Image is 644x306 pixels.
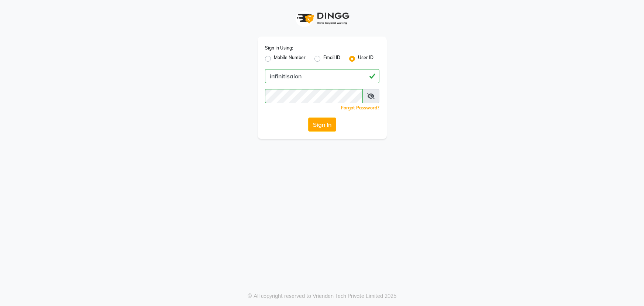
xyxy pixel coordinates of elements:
[308,118,336,132] button: Sign In
[274,54,306,63] label: Mobile Number
[293,7,352,29] img: logo1.svg
[265,89,363,103] input: Username
[265,69,379,83] input: Username
[341,105,379,110] a: Forgot Password?
[323,54,340,63] label: Email ID
[358,54,373,63] label: User ID
[265,45,293,51] label: Sign In Using:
